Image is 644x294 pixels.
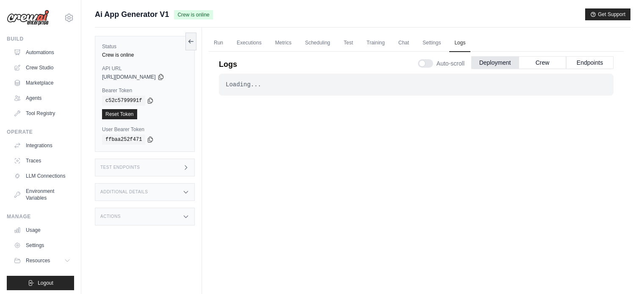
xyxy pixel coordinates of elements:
[417,34,446,52] a: Settings
[585,8,630,20] button: Get Support
[38,280,53,286] span: Logout
[7,10,49,26] img: Logo
[226,80,607,89] div: Loading...
[102,109,137,119] a: Reset Token
[7,276,74,290] button: Logout
[100,165,140,170] h3: Test Endpoints
[10,254,74,267] button: Resources
[300,34,335,52] a: Scheduling
[449,34,470,52] a: Logs
[471,56,519,69] button: Deployment
[102,126,188,133] label: User Bearer Token
[10,223,74,237] a: Usage
[437,59,464,68] span: Auto-scroll
[10,139,74,152] a: Integrations
[393,34,414,52] a: Chat
[10,154,74,168] a: Traces
[362,34,390,52] a: Training
[7,213,74,220] div: Manage
[10,76,74,90] a: Marketplace
[232,34,267,52] a: Executions
[10,184,74,205] a: Environment Variables
[100,190,148,195] h3: Additional Details
[10,91,74,105] a: Agents
[7,36,74,42] div: Build
[10,239,74,252] a: Settings
[219,58,237,70] p: Logs
[566,56,614,69] button: Endpoints
[10,61,74,74] a: Crew Studio
[10,46,74,59] a: Automations
[102,43,188,50] label: Status
[270,34,297,52] a: Metrics
[209,34,228,52] a: Run
[26,257,50,264] span: Resources
[102,65,188,72] label: API URL
[102,87,188,94] label: Bearer Token
[102,135,145,145] code: ffbaa252f471
[102,96,145,106] code: c52c5799991f
[95,8,169,20] span: Ai App Generator V1
[174,10,213,19] span: Crew is online
[10,169,74,183] a: LLM Connections
[339,34,358,52] a: Test
[102,52,188,58] div: Crew is online
[519,56,566,69] button: Crew
[7,129,74,135] div: Operate
[100,214,121,219] h3: Actions
[10,107,74,120] a: Tool Registry
[102,74,156,80] span: [URL][DOMAIN_NAME]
